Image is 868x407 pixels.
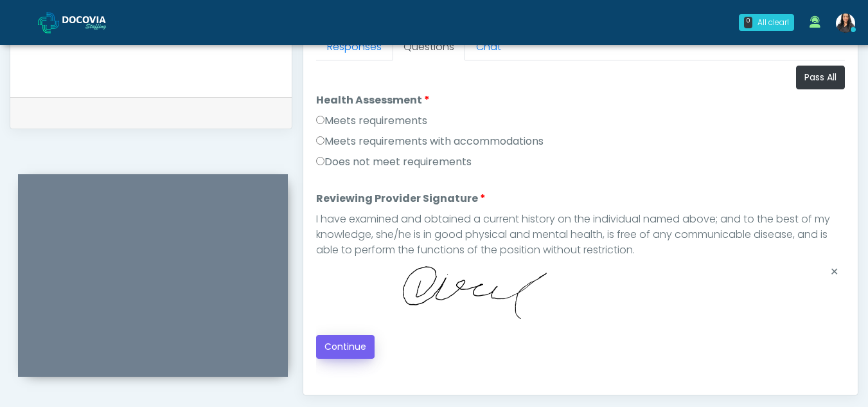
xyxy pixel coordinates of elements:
[316,157,324,165] input: Does not meet requirements
[393,33,465,60] a: Questions
[316,335,375,359] button: Continue
[316,113,427,129] label: Meets requirements
[731,9,802,36] a: 0 All clear!
[465,33,512,60] a: Chat
[316,116,324,124] input: Meets requirements
[316,191,486,206] label: Reviewing Provider Signature
[796,66,845,89] button: Pass All
[744,17,752,28] div: 0
[836,14,855,33] img: Viral Patel
[316,154,472,170] label: Does not meet requirements
[316,33,393,60] a: Responses
[316,134,544,149] label: Meets requirements with accommodations
[18,190,288,377] iframe: To enrich screen reader interactions, please activate Accessibility in Grammarly extension settings
[757,17,789,28] div: All clear!
[316,136,324,145] input: Meets requirements with accommodations
[316,212,845,258] div: I have examined and obtained a current history on the individual named above; and to the best of ...
[316,258,580,319] img: 8dBJsCAAAABklEQVQDACrzISqZSzWIAAAAAElFTkSuQmCC
[62,16,127,29] img: Docovia
[38,12,59,33] img: Docovia
[10,5,49,44] button: Open LiveChat chat widget
[38,1,127,43] a: Docovia
[316,93,430,108] label: Health Assessment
